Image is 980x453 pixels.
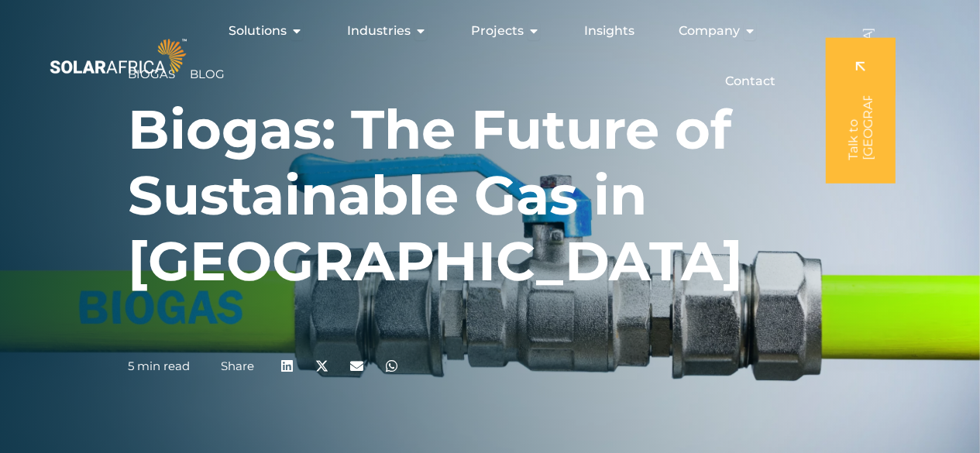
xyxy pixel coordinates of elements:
span: Industries [347,22,411,40]
span: Company [679,22,740,40]
div: Share on linkedin [270,348,304,383]
a: Contact [725,72,775,91]
p: 5 min read [128,359,190,373]
div: Menu Toggle [190,15,788,97]
span: Solutions [229,22,287,40]
div: Share on whatsapp [374,348,409,383]
h1: Biogas: The Future of Sustainable Gas in [GEOGRAPHIC_DATA] [128,97,852,294]
a: Share [221,359,254,373]
a: Insights [584,22,634,40]
span: Projects [471,22,524,40]
div: Share on x-twitter [304,348,339,383]
nav: Menu [190,15,788,97]
div: Share on email [339,348,374,383]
